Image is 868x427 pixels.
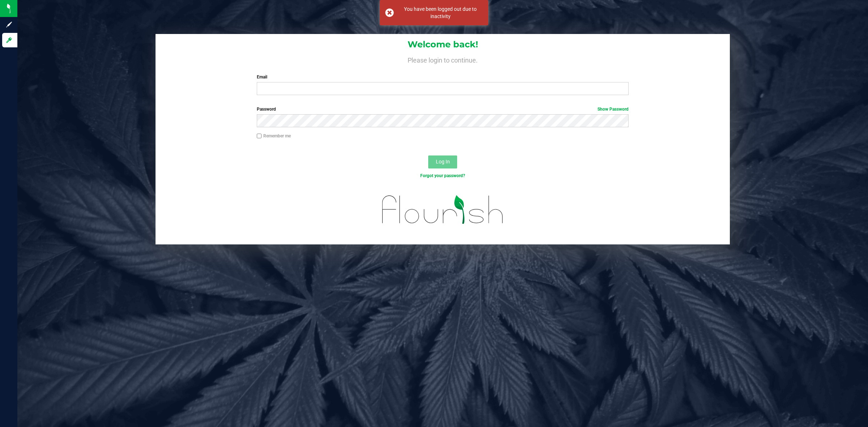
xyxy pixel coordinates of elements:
[420,173,465,178] a: Forgot your password?
[156,55,730,64] h4: Please login to continue.
[5,21,13,28] inline-svg: Sign up
[156,40,730,49] h1: Welcome back!
[371,187,515,233] img: flourish_logo.svg
[398,5,483,20] div: You have been logged out due to inactivity
[5,37,13,44] inline-svg: Log in
[428,155,457,168] button: Log In
[257,133,262,138] input: Remember me
[597,107,629,112] a: Show Password
[257,74,629,80] label: Email
[257,107,276,112] span: Password
[257,133,291,139] label: Remember me
[436,159,450,165] span: Log In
